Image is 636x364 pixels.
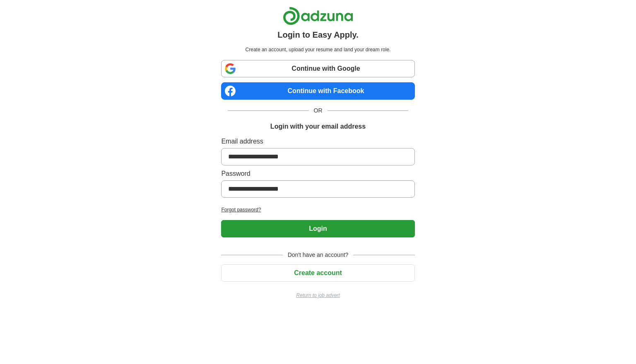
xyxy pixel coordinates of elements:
[221,206,414,213] a: Forgot password?
[283,7,353,25] img: Adzuna logo
[221,136,414,146] label: Email address
[221,169,414,179] label: Password
[223,46,413,53] p: Create an account, upload your resume and land your dream role.
[277,29,359,41] h1: Login to Easy Apply.
[309,106,328,115] span: OR
[221,60,414,77] a: Continue with Google
[270,122,366,132] h1: Login with your email address
[283,251,354,259] span: Don't have an account?
[221,292,414,299] a: Return to job advert
[221,82,414,100] a: Continue with Facebook
[221,264,414,282] button: Create account
[221,269,414,276] a: Create account
[221,220,414,237] button: Login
